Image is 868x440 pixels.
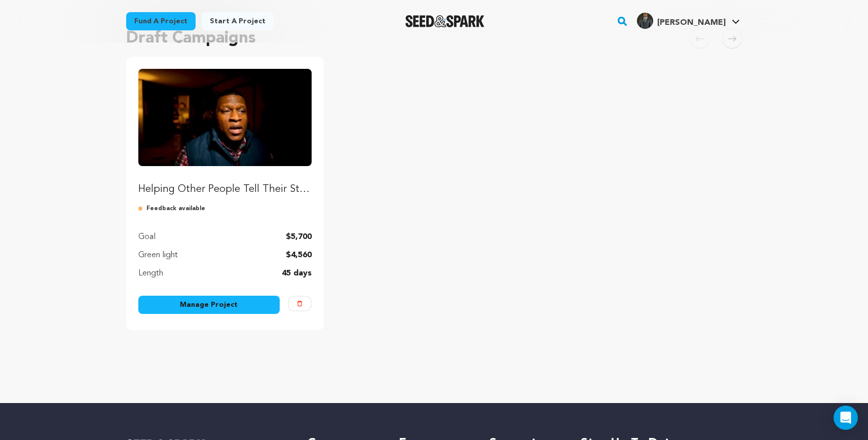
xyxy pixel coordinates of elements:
[637,13,653,29] img: 380c0e214a5723d3.jpg
[138,296,280,314] a: Manage Project
[405,15,485,27] img: Seed&Spark Logo Dark Mode
[138,205,312,213] p: Feedback available
[138,182,312,196] p: Helping Other People Tell Their Story
[635,11,742,32] span: Benjamin C.'s Profile
[138,231,156,243] p: Goal
[138,205,146,213] img: submitted-for-review.svg
[282,267,312,279] p: 45 days
[202,12,274,30] a: Start a project
[286,231,312,243] p: $5,700
[405,15,485,27] a: Seed&Spark Homepage
[834,406,858,430] div: Open Intercom Messenger
[297,301,303,306] img: trash-empty.svg
[635,11,742,29] a: Benjamin C.'s Profile
[657,19,726,27] span: [PERSON_NAME]
[637,13,726,29] div: Benjamin C.'s Profile
[138,69,312,196] a: Fund Helping Other People Tell Their Story
[126,12,196,30] a: Fund a project
[138,267,163,279] p: Length
[286,249,312,261] p: $4,560
[138,249,178,261] p: Green light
